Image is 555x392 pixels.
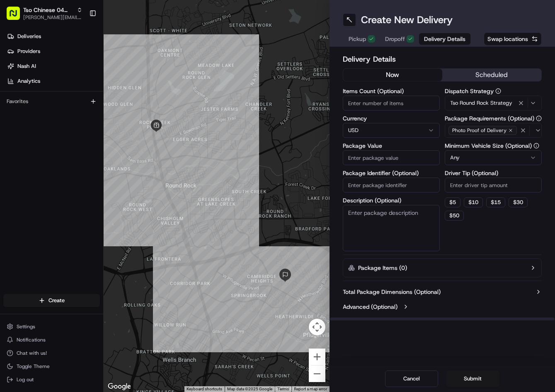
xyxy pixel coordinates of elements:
img: Brigitte Vinadas [8,143,22,156]
button: Advanced (Optional) [343,303,542,311]
span: Tso Round Rock Strategy [450,99,512,107]
button: Tso Round Rock Strategy [445,96,542,111]
h2: Delivery Details [343,53,542,65]
button: See all [128,106,151,116]
button: [PERSON_NAME][EMAIL_ADDRESS][DOMAIN_NAME] [23,14,82,21]
label: Total Package Dimensions (Optional) [343,288,441,296]
img: Angelique Valdez [8,120,22,134]
div: Favorites [3,95,100,108]
label: Driver Tip (Optional) [445,170,542,176]
label: Description (Optional) [343,197,440,203]
span: Nash AI [17,63,36,70]
span: Providers [17,48,40,55]
label: Minimum Vehicle Size (Optional) [445,143,542,149]
label: Package Identifier (Optional) [343,170,440,176]
button: Map camera controls [309,319,325,335]
button: $50 [445,211,464,221]
button: Keyboard shortcuts [187,386,222,392]
h1: Create New Delivery [361,13,453,26]
a: Nash AI [3,60,103,73]
div: We're available if you need us! [37,87,114,94]
button: Photo Proof of Delivery [445,123,542,138]
a: 💻API Documentation [67,182,136,197]
label: Dispatch Strategy [445,88,542,94]
span: • [69,128,72,135]
button: Notifications [3,334,100,346]
label: Package Value [343,143,440,149]
a: Open this area in Google Maps (opens a new window) [106,381,133,392]
button: $15 [486,197,505,207]
a: Terms (opens in new tab) [277,387,289,391]
span: Map data ©2025 Google [227,387,272,391]
input: Enter package value [343,150,440,165]
span: Create [48,297,65,304]
button: Zoom out [309,366,325,382]
span: Pylon [82,205,100,212]
label: Advanced (Optional) [343,303,397,311]
button: $30 [509,197,528,207]
button: Toggle Theme [3,361,100,372]
button: Cancel [385,370,438,387]
button: Start new chat [141,82,151,91]
span: Toggle Theme [17,363,50,370]
p: Welcome 👋 [8,33,151,46]
a: Deliveries [3,30,103,43]
span: Analytics [17,77,40,85]
span: [PERSON_NAME] [26,128,67,135]
input: Clear [22,53,137,62]
label: Package Requirements (Optional) [445,115,542,121]
input: Enter driver tip amount [445,178,542,192]
label: Package Items ( 0 ) [358,264,407,272]
button: scheduled [442,69,541,81]
button: Minimum Vehicle Size (Optional) [533,143,539,149]
img: Nash [8,8,25,25]
span: Log out [17,376,34,383]
label: Currency [343,115,440,121]
img: 1736555255976-a54dd68f-1ca7-489b-9aae-adbdc363a1c4 [17,151,23,158]
button: $10 [464,197,483,207]
span: API Documentation [78,185,133,193]
span: Dropoff [385,35,405,43]
span: Settings [17,323,35,330]
span: Photo Proof of Delivery [452,127,507,134]
img: Google [106,381,133,392]
span: Swap locations [487,35,528,43]
span: Pickup [349,35,366,43]
img: 1736555255976-a54dd68f-1ca7-489b-9aae-adbdc363a1c4 [17,129,23,135]
button: Zoom in [309,349,325,365]
div: 📗 [8,186,15,192]
button: $5 [445,197,460,207]
span: Notifications [17,337,46,343]
div: Past conversations [8,108,56,114]
button: Package Items (0) [343,258,542,277]
a: Providers [3,45,103,58]
button: Total Package Dimensions (Optional) [343,288,542,296]
div: 💻 [70,186,77,192]
button: Create [3,294,100,307]
label: Items Count (Optional) [343,88,440,94]
span: Deliveries [17,33,41,40]
img: 9188753566659_6852d8bf1fb38e338040_72.png [17,79,32,94]
span: Delivery Details [424,35,465,43]
button: Dispatch Strategy [495,88,501,94]
a: Report a map error [294,387,327,391]
button: Submit [446,370,499,387]
button: Swap locations [484,32,542,46]
button: Tso Chinese 04 Round Rock [23,6,73,14]
input: Enter number of items [343,96,440,111]
button: now [343,69,442,81]
img: 1736555255976-a54dd68f-1ca7-489b-9aae-adbdc363a1c4 [8,79,23,94]
button: Chat with us! [3,347,100,359]
button: Log out [3,374,100,385]
button: Package Requirements (Optional) [536,115,542,121]
button: Tso Chinese 04 Round Rock[PERSON_NAME][EMAIL_ADDRESS][DOMAIN_NAME] [3,3,86,23]
span: [DATE] [73,151,90,157]
span: • [69,151,72,157]
a: 📗Knowledge Base [5,182,67,197]
span: [DATE] [73,128,90,135]
div: Start new chat [37,79,136,87]
a: Powered byPylon [58,205,100,212]
span: Chat with us! [17,350,47,356]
